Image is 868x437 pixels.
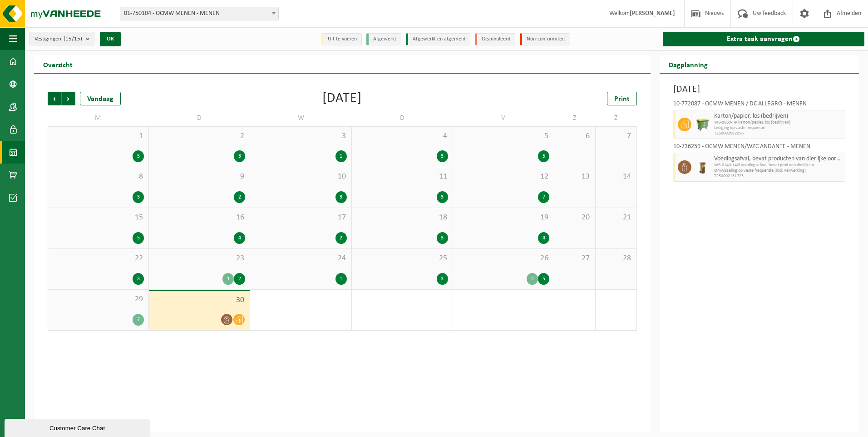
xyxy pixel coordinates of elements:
span: 01-750104 - OCMW MENEN - MENEN [120,7,279,20]
div: 1 [335,150,347,162]
div: 3 [335,191,347,203]
span: 11 [356,172,448,182]
span: 9 [153,172,245,182]
span: Vestigingen [35,32,82,46]
span: 25 [356,253,448,263]
div: 5 [538,273,549,285]
img: WB-0140-HPE-BN-01 [696,160,710,174]
h2: Dagplanning [660,55,717,73]
span: 24 [255,253,346,263]
span: 30 [153,295,245,305]
span: 22 [53,253,144,263]
span: 27 [559,253,591,263]
span: 13 [559,172,591,182]
iframe: chat widget [5,417,152,437]
td: D [149,110,250,126]
div: 2 [234,273,245,285]
a: Print [607,92,637,105]
div: 3 [234,150,245,162]
span: T250002131723 [714,174,843,179]
div: 7 [133,314,144,326]
button: OK [100,32,121,46]
div: 1 [222,273,234,285]
span: 26 [458,253,549,263]
h3: [DATE] [673,83,845,96]
li: Afgewerkt en afgemeld [406,33,470,45]
span: Print [614,95,630,103]
span: 23 [153,253,245,263]
h2: Overzicht [34,55,82,73]
span: 29 [53,294,144,304]
img: WB-0660-HPE-GN-50 [696,118,710,131]
div: [DATE] [322,92,362,105]
span: 28 [600,253,632,263]
a: Extra taak aanvragen [663,32,864,46]
span: 10 [255,172,346,182]
div: 4 [538,232,549,244]
span: Voedingsafval, bevat producten van dierlijke oorsprong, onverpakt, categorie 3 [714,155,843,163]
div: 2 [234,191,245,203]
span: 18 [356,213,448,223]
div: 3 [133,273,144,285]
span: WB-0660-HP karton/papier, los (bedrijven) [714,120,843,125]
li: Non-conformiteit [520,33,570,45]
div: 5 [538,150,549,162]
count: (15/15) [64,36,82,42]
span: 6 [559,131,591,141]
span: 21 [600,213,632,223]
div: 5 [133,150,144,162]
td: Z [596,110,637,126]
td: M [48,110,149,126]
span: Lediging op vaste frequentie [714,125,843,131]
li: Geannuleerd [475,33,515,45]
span: 19 [458,213,549,223]
td: Z [554,110,596,126]
span: 17 [255,213,346,223]
span: 8 [53,172,144,182]
div: 7 [538,191,549,203]
span: 15 [53,213,144,223]
span: 16 [153,213,245,223]
div: 5 [133,232,144,244]
span: 01-750104 - OCMW MENEN - MENEN [120,7,278,20]
span: 5 [458,131,549,141]
span: 2 [153,131,245,141]
td: D [352,110,453,126]
span: WB-0140-140l voedingsafval, bevat prod van dierlijke o [714,163,843,168]
span: 20 [559,213,591,223]
div: 3 [133,191,144,203]
span: Vorige [48,92,61,105]
span: 12 [458,172,549,182]
div: 1 [335,273,347,285]
span: Omwisseling op vaste frequentie (incl. verwerking) [714,168,843,174]
button: Vestigingen(15/15) [30,32,94,45]
li: Afgewerkt [366,33,401,45]
span: Volgende [62,92,75,105]
div: 10-736259 - OCMW MENEN/WZC ANDANTE - MENEN [673,144,845,153]
span: 7 [600,131,632,141]
td: V [453,110,554,126]
span: 4 [356,131,448,141]
div: 2 [527,273,538,285]
span: 3 [255,131,346,141]
div: 3 [437,191,448,203]
div: 2 [335,232,347,244]
span: Karton/papier, los (bedrijven) [714,113,843,120]
div: 3 [437,232,448,244]
li: Uit te voeren [321,33,362,45]
strong: [PERSON_NAME] [630,10,675,17]
div: 3 [437,273,448,285]
div: 4 [234,232,245,244]
span: T250002082056 [714,131,843,136]
div: 10-772087 - OCMW MENEN / DC ALLEGRO - MENEN [673,101,845,110]
div: 3 [437,150,448,162]
span: 14 [600,172,632,182]
td: W [250,110,351,126]
div: Vandaag [80,92,121,105]
span: 1 [53,131,144,141]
